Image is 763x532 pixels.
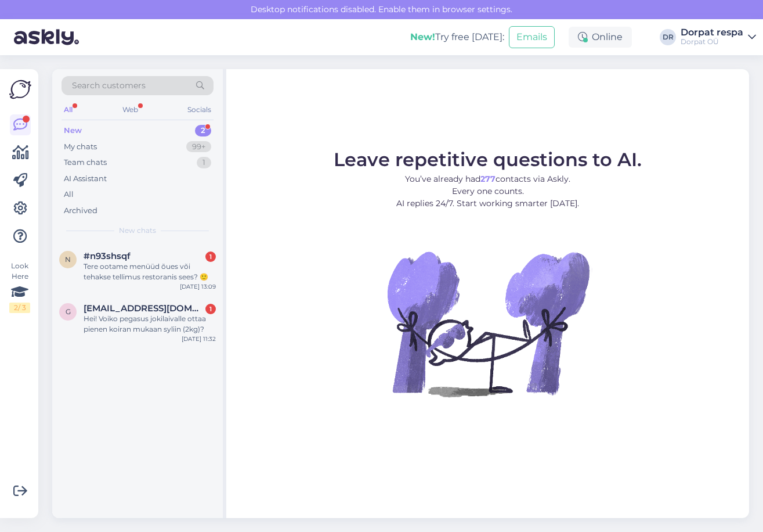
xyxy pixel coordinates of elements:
[120,102,140,117] div: Web
[64,173,107,185] div: AI Assistant
[9,303,30,313] div: 2 / 3
[64,205,97,217] div: Archived
[410,30,504,44] div: Try free [DATE]:
[119,225,156,236] span: New chats
[195,125,211,136] div: 2
[64,125,82,136] div: New
[62,102,75,117] div: All
[205,304,216,314] div: 1
[480,174,496,184] b: 277
[205,251,216,262] div: 1
[410,31,435,42] b: New!
[84,251,131,261] span: #n93shsqf
[66,307,71,316] span: g
[182,335,216,343] div: [DATE] 11:32
[64,157,107,168] div: Team chats
[681,28,756,46] a: Dorpat respaDorpat OÜ
[9,78,31,100] img: Askly Logo
[569,27,632,48] div: Online
[681,28,743,37] div: Dorpat respa
[180,282,216,291] div: [DATE] 13:09
[84,303,204,314] span: gittasailyronk@gmail.com
[509,26,555,48] button: Emails
[64,189,74,200] div: All
[185,102,214,117] div: Socials
[334,148,642,171] span: Leave repetitive questions to AI.
[72,80,146,92] span: Search customers
[660,29,676,45] div: DR
[9,261,30,313] div: Look Here
[197,157,211,168] div: 1
[64,141,97,153] div: My chats
[384,219,592,428] img: No Chat active
[334,173,642,210] p: You’ve already had contacts via Askly. Every one counts. AI replies 24/7. Start working smarter [...
[681,37,743,46] div: Dorpat OÜ
[65,255,71,264] span: n
[84,261,216,282] div: Tere ootame menüüd õues või tehakse tellimus restoranis sees? 🙂
[186,141,211,153] div: 99+
[84,314,216,335] div: Hei! Voiko pegasus jokilaivalle ottaa pienen koiran mukaan syliin (2kg)?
